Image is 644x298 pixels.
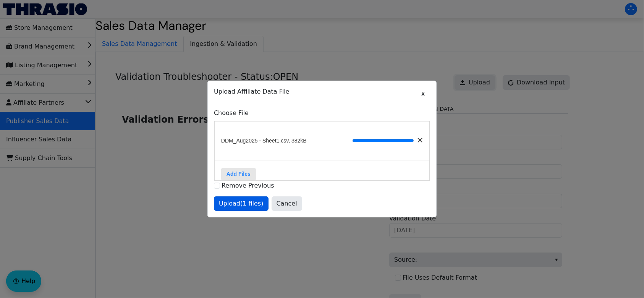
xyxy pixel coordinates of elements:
span: X [421,90,425,99]
span: DDM_Aug2025 - Sheet1.csv, 382kB [221,137,307,145]
label: Choose File [214,109,430,118]
button: X [416,87,430,102]
label: Remove Previous [222,182,274,189]
span: Upload (1 files) [219,199,264,208]
button: Cancel [272,196,302,211]
label: Add Files [221,168,256,180]
p: Upload Affiliate Data File [214,87,430,96]
button: Upload(1 files) [214,196,269,211]
span: Cancel [277,199,297,208]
